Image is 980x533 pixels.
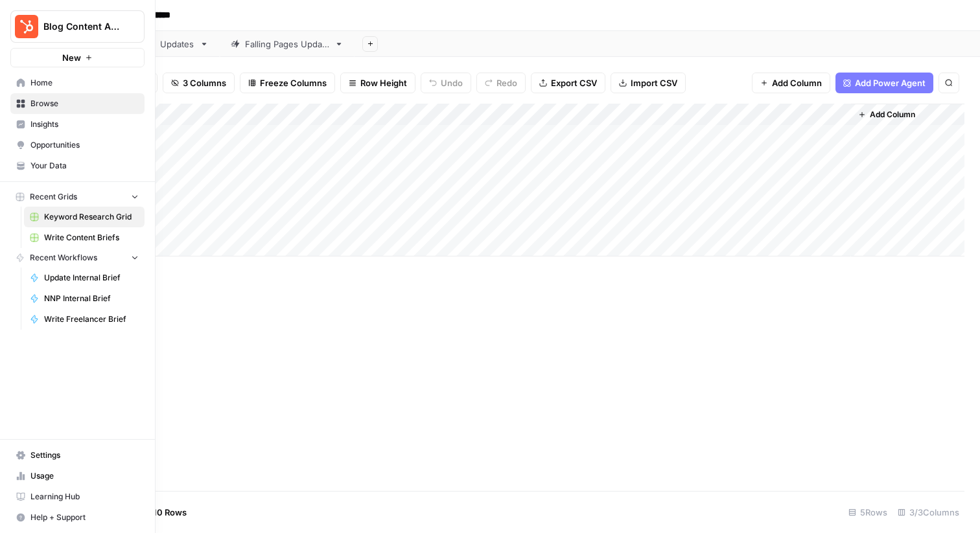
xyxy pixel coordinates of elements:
[10,248,145,267] button: Recent Workflows
[10,48,145,67] button: New
[30,191,77,203] span: Recent Grids
[135,31,220,57] a: Updates
[15,15,38,38] img: Blog Content Action Plan Logo
[10,114,145,135] a: Insights
[476,73,526,93] button: Redo
[30,491,139,503] span: Learning Hub
[24,267,145,288] a: Update Internal Brief
[260,76,327,89] span: Freeze Columns
[421,73,471,93] button: Undo
[30,512,139,523] span: Help + Support
[62,51,81,64] span: New
[24,288,145,309] a: NNP Internal Brief
[10,10,145,43] button: Workspace: Blog Content Action Plan
[10,486,145,507] a: Learning Hub
[10,135,145,155] a: Opportunities
[30,252,97,264] span: Recent Workflows
[30,98,139,109] span: Browse
[496,76,517,89] span: Redo
[44,313,139,325] span: Write Freelancer Brief
[30,139,139,151] span: Opportunities
[163,73,235,93] button: 3 Columns
[24,227,145,248] a: Write Content Briefs
[30,77,139,89] span: Home
[43,20,122,33] span: Blog Content Action Plan
[44,232,139,244] span: Write Content Briefs
[360,76,407,89] span: Row Height
[30,449,139,461] span: Settings
[30,470,139,482] span: Usage
[835,73,933,93] button: Add Power Agent
[752,73,830,93] button: Add Column
[551,76,597,89] span: Export CSV
[892,502,964,523] div: 3/3 Columns
[10,507,145,528] button: Help + Support
[631,76,677,89] span: Import CSV
[44,211,139,223] span: Keyword Research Grid
[531,73,605,93] button: Export CSV
[240,73,335,93] button: Freeze Columns
[611,73,686,93] button: Import CSV
[10,155,145,176] a: Your Data
[30,119,139,130] span: Insights
[10,466,145,486] a: Usage
[441,76,463,89] span: Undo
[44,293,139,304] span: NNP Internal Brief
[855,76,926,89] span: Add Power Agent
[24,207,145,227] a: Keyword Research Grid
[10,187,145,207] button: Recent Grids
[30,160,139,172] span: Your Data
[160,38,194,51] div: Updates
[340,73,415,93] button: Row Height
[853,106,920,123] button: Add Column
[24,309,145,330] a: Write Freelancer Brief
[245,38,329,51] div: Falling Pages Update
[135,506,187,519] span: Add 10 Rows
[220,31,355,57] a: Falling Pages Update
[843,502,892,523] div: 5 Rows
[10,93,145,114] a: Browse
[870,109,915,120] span: Add Column
[44,272,139,284] span: Update Internal Brief
[183,76,226,89] span: 3 Columns
[772,76,822,89] span: Add Column
[10,445,145,466] a: Settings
[10,73,145,93] a: Home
